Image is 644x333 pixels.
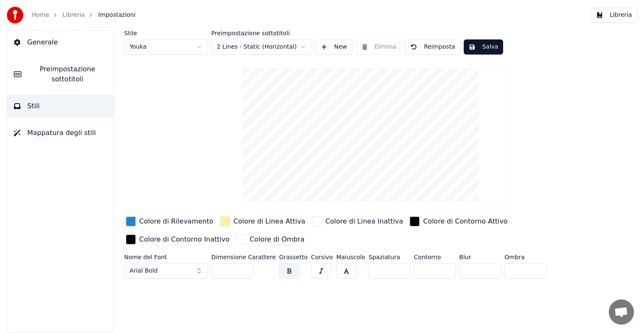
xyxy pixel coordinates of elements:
button: Mappatura degli stili [7,121,114,145]
button: Colore di Contorno Attivo [408,215,509,228]
nav: breadcrumb [32,11,135,19]
button: Colore di Ombra [234,233,306,246]
label: Dimensione Carattere [211,254,276,260]
label: Grassetto [279,254,308,260]
a: Home [32,11,49,19]
button: New [315,39,353,55]
div: Aprire la chat [609,299,634,325]
span: Mappatura degli stili [27,128,96,138]
div: Colore di Ombra [249,234,304,245]
button: Generale [7,31,114,54]
span: Stili [27,101,40,111]
div: Colore di Linea Inattiva [325,216,403,226]
button: Colore di Linea Inattiva [310,215,405,228]
button: Libreria [591,8,637,23]
label: Maiuscolo [336,254,365,260]
button: Stili [7,94,114,118]
span: Generale [27,37,58,47]
button: Colore di Rilevamento [124,215,215,228]
div: Colore di Contorno Inattivo [139,234,229,245]
label: Nome del Font [124,254,208,260]
label: Contorno [414,254,456,260]
label: Corsivo [311,254,333,260]
div: Colore di Rilevamento [139,216,213,226]
label: Blur [459,254,501,260]
a: Libreria [62,11,85,19]
button: Preimpostazione sottotitoli [7,57,114,91]
button: Salva [464,39,503,55]
div: Colore di Contorno Attivo [423,216,507,226]
span: Impostazioni [98,11,135,19]
button: Colore di Contorno Inattivo [124,233,231,246]
img: youka [7,7,23,23]
span: Preimpostazione sottotitoli [28,64,107,84]
label: Stile [124,30,208,36]
label: Ombra [504,254,546,260]
label: Spaziatura [369,254,410,260]
div: Colore di Linea Attiva [234,216,305,226]
button: Colore di Linea Attiva [218,215,307,228]
span: Arial Bold [130,267,158,275]
button: Reimposta [405,39,460,55]
label: Preimpostazione sottotitoli [211,30,312,36]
